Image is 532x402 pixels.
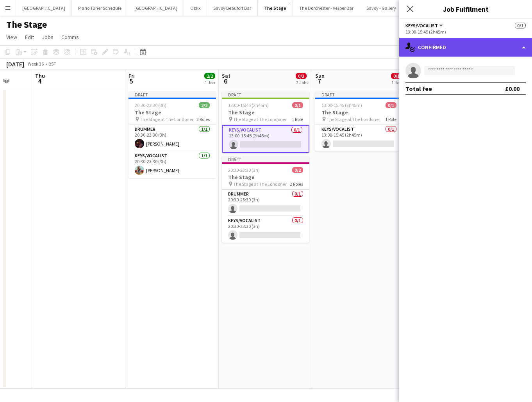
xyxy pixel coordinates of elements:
span: 13:00-15:45 (2h45m) [321,102,362,108]
app-job-card: Draft20:30-23:30 (3h)0/2The Stage The Stage at The Londoner2 RolesDrummer0/120:30-23:30 (3h) Keys... [222,156,309,243]
span: 1 Role [292,116,303,122]
div: Draft [222,156,309,162]
div: Total fee [405,85,432,92]
span: 0/2 [292,167,303,173]
span: Fri [129,72,135,79]
span: 0/1 [515,23,526,28]
span: Sun [315,72,325,79]
div: [DATE] [6,60,24,68]
span: 2 Roles [290,181,303,187]
span: 20:30-23:30 (3h) [228,167,260,173]
app-card-role: Keys/Vocalist0/113:00-15:45 (2h45m) [222,125,309,153]
h3: Job Fulfilment [399,4,532,14]
span: 5 [127,76,135,85]
span: Thu [35,72,45,79]
span: 4 [34,76,45,85]
button: [GEOGRAPHIC_DATA] [16,0,72,16]
a: View [3,32,20,42]
div: 1 Job [205,80,215,85]
span: 0/1 [292,102,303,108]
span: The Stage at The Londoner [233,181,287,187]
button: The Dorchester - Vesper Bar [293,0,360,16]
div: Confirmed [399,38,532,57]
span: 2/2 [204,73,215,79]
div: £0.00 [505,85,520,92]
span: Week 36 [26,61,45,67]
a: Jobs [39,32,57,42]
a: Edit [22,32,37,42]
span: Keys/Vocalist [405,23,438,28]
app-job-card: Draft13:00-15:45 (2h45m)0/1The Stage The Stage at The Londoner1 RoleKeys/Vocalist0/113:00-15:45 (... [222,91,309,153]
button: Oblix [184,0,207,16]
div: 2 Jobs [296,80,308,85]
span: 13:00-15:45 (2h45m) [228,102,269,108]
div: 1 Job [391,80,402,85]
app-card-role: Keys/Vocalist0/113:00-15:45 (2h45m) [315,125,403,151]
span: Edit [25,34,34,41]
span: 6 [221,76,230,85]
app-card-role: Drummer1/120:30-23:30 (3h)[PERSON_NAME] [129,125,216,151]
span: 0/1 [386,102,396,108]
div: BST [48,61,56,67]
span: Sat [222,72,230,79]
span: 2/2 [199,102,210,108]
h3: The Stage [315,109,403,116]
span: 20:30-23:30 (3h) [135,102,166,108]
app-card-role: Keys/Vocalist1/120:30-23:30 (3h)[PERSON_NAME] [129,151,216,178]
h3: The Stage [129,109,216,116]
h3: The Stage [222,174,309,181]
app-card-role: Keys/Vocalist0/120:30-23:30 (3h) [222,216,309,243]
div: Draft [222,91,309,98]
app-job-card: Draft13:00-15:45 (2h45m)0/1The Stage The Stage at The Londoner1 RoleKeys/Vocalist0/113:00-15:45 (... [315,91,403,151]
button: Savoy Beaufort Bar [207,0,258,16]
a: Comms [58,32,82,42]
button: Savoy - Gallery [360,0,403,16]
button: The Stage [258,0,293,16]
span: Jobs [42,34,54,41]
span: The Stage at The Londoner [233,116,287,122]
span: 0/1 [391,73,402,79]
h3: The Stage [222,109,309,116]
span: 1 Role [385,116,396,122]
span: Comms [61,34,79,41]
span: View [6,34,17,41]
h1: The Stage [6,19,47,30]
div: Draft [315,91,403,98]
app-card-role: Drummer0/120:30-23:30 (3h) [222,190,309,216]
button: [GEOGRAPHIC_DATA] [128,0,184,16]
div: 13:00-15:45 (2h45m) [405,29,526,35]
button: Keys/Vocalist [405,23,444,28]
button: Piano Tuner Schedule [72,0,128,16]
app-job-card: Draft20:30-23:30 (3h)2/2The Stage The Stage at The Londoner2 RolesDrummer1/120:30-23:30 (3h)[PERS... [129,91,216,178]
span: 0/3 [296,73,307,79]
span: The Stage at The Londoner [327,116,380,122]
div: Draft [129,91,216,98]
span: The Stage at The Londoner [140,116,193,122]
span: 7 [314,76,325,85]
span: 2 Roles [196,116,210,122]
